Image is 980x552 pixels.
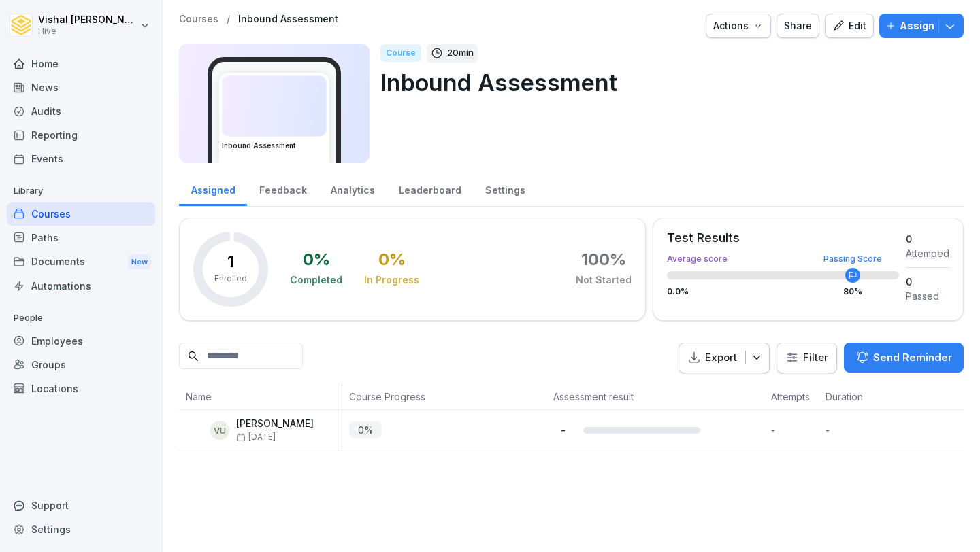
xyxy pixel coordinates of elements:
p: [PERSON_NAME] [236,418,314,430]
p: Attempts [771,390,812,404]
a: Employees [7,329,155,353]
p: / [227,14,230,25]
p: 1 [227,254,234,270]
div: Edit [832,18,866,33]
p: Library [7,180,155,202]
div: Test Results [667,232,899,244]
a: Groups [7,353,155,377]
p: Assessment result [553,390,757,404]
a: Settings [473,171,537,206]
button: Filter [777,343,836,373]
p: Duration [826,390,880,404]
div: VU [210,421,229,440]
button: Share [777,14,819,38]
p: Vishal [PERSON_NAME] [38,14,137,26]
a: Audits [7,99,155,123]
div: 80 % [843,288,862,296]
a: Settings [7,517,155,541]
p: Enrolled [214,273,247,285]
div: New [128,254,151,270]
button: Assign [879,14,964,38]
a: Home [7,52,155,75]
div: In Progress [364,273,419,287]
div: 0.0 % [667,288,899,296]
div: 0 [906,275,949,289]
div: 0 % [303,252,330,268]
p: - [771,423,819,437]
a: Analytics [318,171,387,206]
button: Actions [706,14,771,38]
div: Completed [290,273,342,287]
div: Attemped [906,246,949,260]
a: DocumentsNew [7,249,155,275]
a: Reporting [7,123,155,147]
div: Documents [7,249,155,275]
a: Locations [7,377,155,400]
a: Feedback [247,171,318,206]
p: Send Reminder [873,350,952,365]
a: Inbound Assessment [238,14,338,25]
div: Share [784,18,812,33]
div: Support [7,494,155,517]
p: 0 % [349,421,382,438]
p: 20 min [447,46,474,60]
button: Export [679,343,770,373]
a: Leaderboard [387,171,473,206]
div: Passed [906,289,949,303]
a: Assigned [179,171,247,206]
a: Automations [7,274,155,298]
a: Events [7,147,155,171]
h3: Inbound Assessment [222,141,327,151]
p: Course Progress [349,390,540,404]
div: Passing Score [823,255,882,263]
div: Average score [667,255,899,263]
button: Edit [825,14,874,38]
p: - [826,423,887,437]
div: Not Started [576,273,632,287]
p: Hive [38,27,137,36]
span: [DATE] [236,432,276,442]
a: Courses [7,202,155,226]
p: Assign [900,18,934,33]
p: Inbound Assessment [380,65,953,100]
p: Name [186,390,335,404]
div: Actions [713,18,764,33]
div: 100 % [581,252,626,268]
a: News [7,75,155,99]
div: 0 % [378,252,406,268]
div: Filter [785,351,828,364]
a: Paths [7,226,155,249]
p: - [553,424,572,436]
a: Courses [179,14,218,25]
div: Course [380,44,421,62]
button: Send Reminder [844,343,964,373]
p: Export [705,350,737,366]
div: 0 [906,232,949,246]
p: People [7,307,155,329]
